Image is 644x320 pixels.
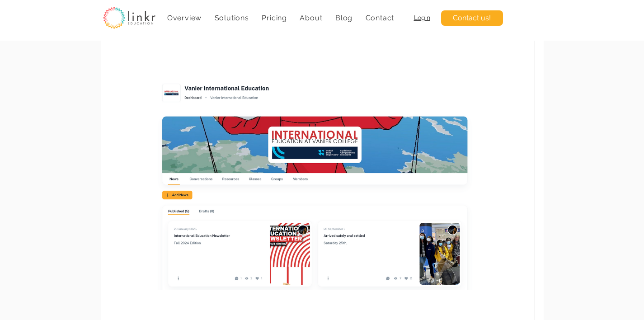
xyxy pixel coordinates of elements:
span: Pricing [262,14,287,22]
a: Blog [331,9,357,27]
nav: Site [163,9,399,27]
a: Contact [361,9,399,27]
div: About [295,9,327,27]
a: Login [414,14,430,21]
span: Blog [335,14,353,22]
span: Contact us! [453,13,491,23]
span: Contact [366,14,395,22]
span: Overview [167,14,202,22]
a: Pricing [257,9,291,27]
a: Overview [163,9,207,27]
span: About [300,14,322,22]
img: ree [155,76,489,290]
img: linkr_logo_transparentbg.png [103,7,155,29]
div: Solutions [210,9,254,27]
span: Solutions [215,14,249,22]
a: Contact us! [441,10,503,26]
